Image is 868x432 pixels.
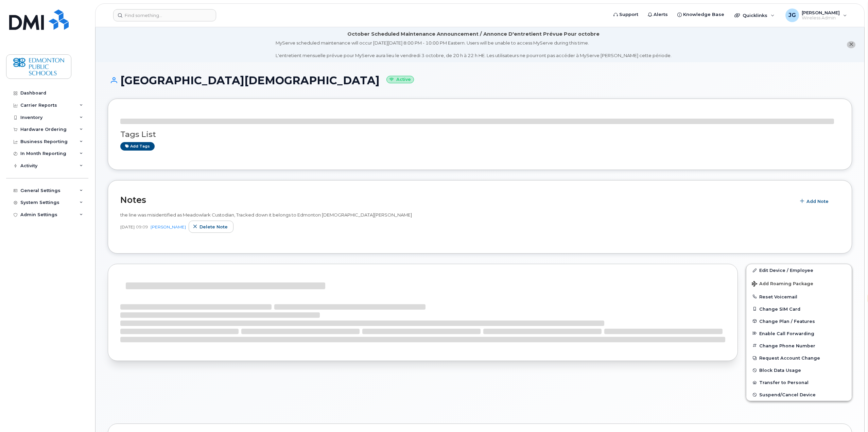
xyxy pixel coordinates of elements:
h2: Notes [120,195,792,205]
button: Change Phone Number [746,340,852,352]
span: Delete note [199,224,228,230]
h1: [GEOGRAPHIC_DATA][DEMOGRAPHIC_DATA] [108,74,852,86]
a: [PERSON_NAME] [151,224,186,229]
button: Change SIM Card [746,303,852,315]
button: Change Plan / Features [746,315,852,327]
a: Edit Device / Employee [746,264,852,276]
span: Suspend/Cancel Device [759,392,816,397]
span: [DATE] [120,224,135,230]
a: Add tags [120,142,155,151]
button: Add Roaming Package [746,276,852,290]
small: Active [386,76,414,84]
span: Add Note [806,198,829,205]
div: MyServe scheduled maintenance will occur [DATE][DATE] 8:00 PM - 10:00 PM Eastern. Users will be u... [276,40,672,59]
span: Enable Call Forwarding [759,331,814,336]
button: Block Data Usage [746,364,852,376]
button: close notification [847,41,855,48]
button: Delete note [189,221,233,233]
div: October Scheduled Maintenance Announcement / Annonce D'entretient Prévue Pour octobre [347,31,600,38]
button: Transfer to Personal [746,376,852,388]
button: Reset Voicemail [746,291,852,303]
button: Enable Call Forwarding [746,327,852,340]
span: Change Plan / Features [759,318,815,324]
button: Suspend/Cancel Device [746,388,852,401]
button: Add Note [796,195,834,208]
span: Add Roaming Package [752,281,813,288]
button: Request Account Change [746,352,852,364]
h3: Tags List [120,130,839,139]
span: 09:09 [136,224,148,230]
span: the line was misidentified as Meadowlark Custodian, Tracked down it belongs to Edmonton [DEMOGRAP... [120,212,412,218]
